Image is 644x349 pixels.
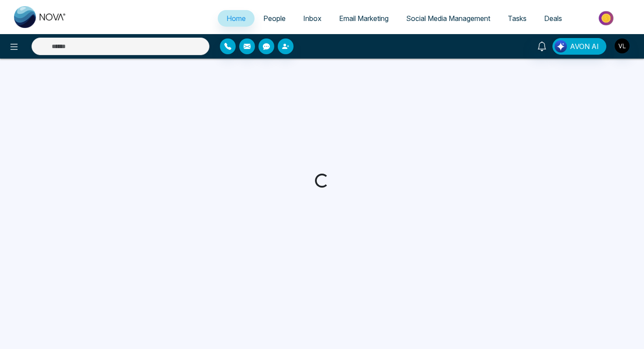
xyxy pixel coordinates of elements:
[499,10,535,27] a: Tasks
[339,14,389,23] span: Email Marketing
[406,14,490,23] span: Social Media Management
[303,14,322,23] span: Inbox
[544,14,562,23] span: Deals
[508,14,527,23] span: Tasks
[570,41,599,52] span: AVON AI
[397,10,499,27] a: Social Media Management
[218,10,255,27] a: Home
[294,10,330,27] a: Inbox
[555,40,567,52] img: Lead Flow
[14,6,67,28] img: Nova CRM Logo
[255,10,294,27] a: People
[263,14,286,23] span: People
[535,10,571,27] a: Deals
[330,10,397,27] a: Email Marketing
[552,38,606,55] button: AVON AI
[226,14,246,23] span: Home
[575,8,639,28] img: Market-place.gif
[615,38,630,53] img: User Avatar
